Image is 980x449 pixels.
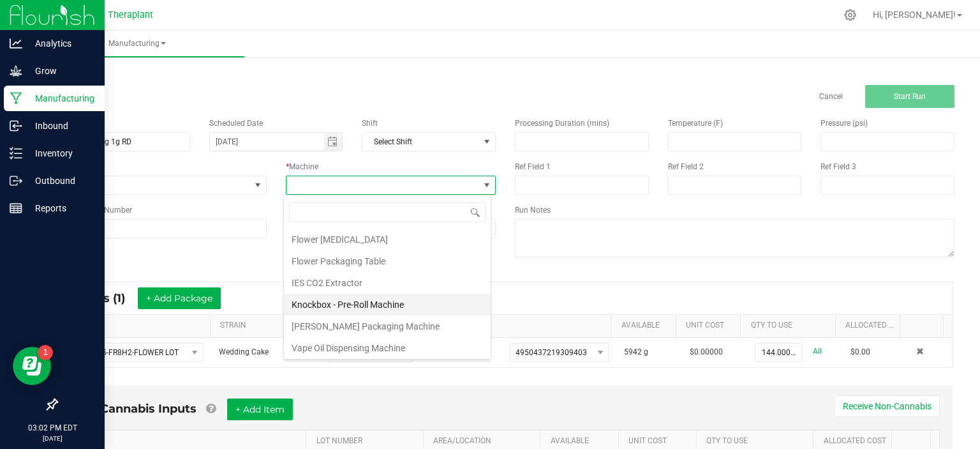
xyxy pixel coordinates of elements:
[690,347,723,356] span: $0.00000
[38,345,53,360] iframe: Resource center unread badge
[6,434,99,443] p: [DATE]
[219,347,269,356] span: Wedding Cake
[820,119,868,128] span: Pressure (psi)
[316,436,419,446] a: LOT NUMBERSortable
[10,119,22,132] inline-svg: Inbound
[10,92,22,105] inline-svg: Manufacturing
[138,287,221,309] button: + Add Package
[842,9,858,21] div: Manage settings
[644,347,648,356] span: g
[81,436,301,446] a: ITEMSortable
[621,321,671,331] a: AVAILABLESortable
[362,119,378,128] span: Shift
[284,272,491,294] li: IES CO2 Extractor
[551,436,614,446] a: AVAILABLESortable
[284,294,491,316] li: Knockbox - Pre-Roll Machine
[31,38,244,49] span: Manufacturing
[686,321,736,331] a: Unit CostSortable
[850,347,870,356] span: $0.00
[67,344,187,361] span: WDC-25-FR8H2-FLOWER LOT
[22,63,99,79] p: Grow
[362,133,479,151] span: Select Shift
[220,321,313,331] a: STRAINSortable
[873,10,956,20] span: Hi, [PERSON_NAME]!
[10,202,22,215] inline-svg: Reports
[668,162,704,171] span: Ref Field 2
[668,119,723,128] span: Temperature (F)
[10,37,22,50] inline-svg: Analytics
[515,162,551,171] span: Ref Field 1
[289,162,318,171] span: Machine
[845,321,895,331] a: Allocated CostSortable
[108,10,153,20] span: Theraplant
[510,343,609,362] span: NO DATA FOUND
[515,119,609,128] span: Processing Duration (mins)
[284,316,491,337] li: [PERSON_NAME] Packaging Machine
[427,321,607,331] a: PACKAGE IDSortable
[624,347,642,356] span: 5942
[362,132,496,151] span: NO DATA FOUND
[820,162,856,171] span: Ref Field 3
[516,348,587,357] span: 4950437219309403
[22,118,99,133] p: Inbound
[284,337,491,359] li: Vape Oil Dispensing Machine
[227,399,293,420] button: + Add Item
[910,321,939,331] a: Sortable
[324,133,343,151] span: Toggle calendar
[819,91,843,102] a: Cancel
[71,291,138,305] span: Inputs (1)
[10,174,22,187] inline-svg: Outbound
[10,65,22,77] inline-svg: Grow
[31,31,244,57] a: Manufacturing
[22,173,99,188] p: Outbound
[751,321,831,331] a: QTY TO USESortable
[71,402,197,416] span: Non-Cannabis Inputs
[22,146,99,161] p: Inventory
[515,206,551,215] span: Run Notes
[284,250,491,272] li: Flower Packaging Table
[22,91,99,106] p: Manufacturing
[433,436,535,446] a: AREA/LOCATIONSortable
[57,176,250,194] span: None
[68,321,205,331] a: ITEMSortable
[10,147,22,160] inline-svg: Inventory
[824,436,887,446] a: Allocated CostSortable
[865,85,954,108] button: Start Run
[13,347,51,385] iframe: Resource center
[210,133,324,151] input: Date
[6,422,99,434] p: 03:02 PM EDT
[284,229,491,250] li: Flower [MEDICAL_DATA]
[835,395,940,417] button: Receive Non-Cannabis
[22,201,99,216] p: Reports
[813,343,822,360] a: All
[209,119,263,128] span: Scheduled Date
[206,402,216,416] a: Add Non-Cannabis items that were also consumed in the run (e.g. gloves and packaging); Also add N...
[22,36,99,51] p: Analytics
[628,436,692,446] a: Unit CostSortable
[902,436,926,446] a: Sortable
[894,92,926,101] span: Start Run
[706,436,808,446] a: QTY TO USESortable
